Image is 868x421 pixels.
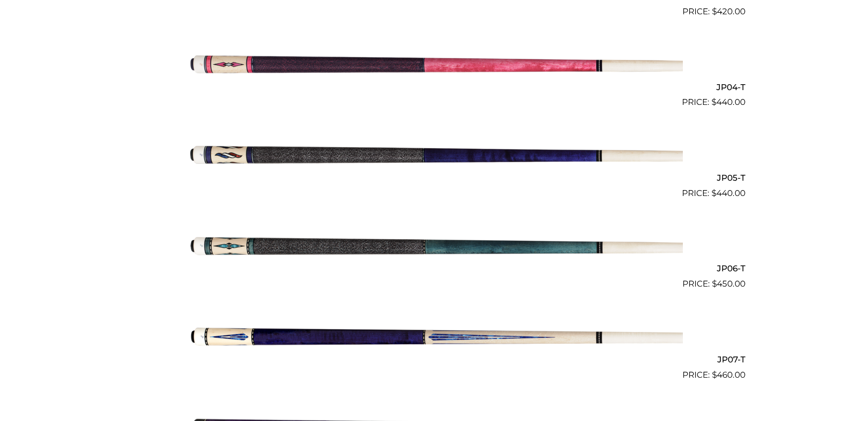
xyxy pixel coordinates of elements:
span: $ [711,97,716,107]
h2: JP05-T [123,168,745,187]
img: JP06-T [186,204,683,287]
h2: JP04-T [123,78,745,96]
span: $ [712,6,717,16]
bdi: 440.00 [711,188,745,198]
h2: JP07-T [123,350,745,368]
bdi: 460.00 [712,370,745,380]
span: $ [712,370,717,380]
a: JP07-T $460.00 [123,294,745,381]
bdi: 450.00 [712,279,745,289]
a: JP05-T $440.00 [123,113,745,199]
img: JP07-T [186,294,683,377]
span: $ [712,279,717,289]
img: JP05-T [186,113,683,195]
img: JP04-T [186,22,683,105]
bdi: 440.00 [711,97,745,107]
a: JP04-T $440.00 [123,22,745,109]
span: $ [711,188,716,198]
a: JP06-T $450.00 [123,204,745,291]
h2: JP06-T [123,259,745,278]
bdi: 420.00 [712,6,745,16]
